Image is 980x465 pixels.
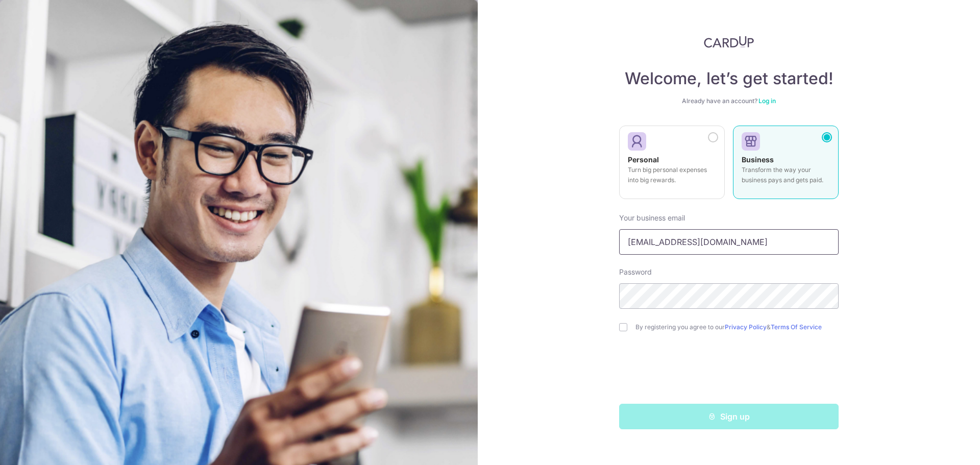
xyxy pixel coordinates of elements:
[651,352,806,391] iframe: reCAPTCHA
[619,97,839,105] div: Already have an account?
[635,323,839,331] label: By registering you agree to our &
[619,126,725,205] a: Personal Turn big personal expenses into big rewards.
[619,229,839,255] input: Enter your Email
[725,323,767,331] a: Privacy Policy
[628,165,716,185] p: Turn big personal expenses into big rewards.
[619,267,652,277] label: Password
[704,36,754,48] img: CardUp Logo
[619,68,839,89] h4: Welcome, let’s get started!
[771,323,822,331] a: Terms Of Service
[758,97,776,105] a: Log in
[733,126,839,205] a: Business Transform the way your business pays and gets paid.
[742,165,830,185] p: Transform the way your business pays and gets paid.
[742,155,774,164] strong: Business
[628,155,659,164] strong: Personal
[619,213,685,223] label: Your business email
